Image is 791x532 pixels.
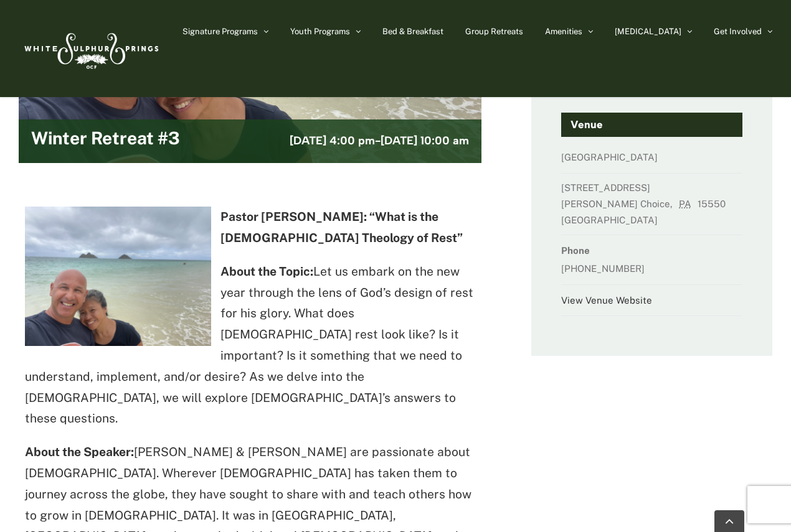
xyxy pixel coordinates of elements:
[220,264,313,278] strong: About the Topic:
[615,27,681,35] span: [MEDICAL_DATA]
[290,27,350,35] span: Youth Programs
[25,445,134,459] strong: About the Speaker:
[19,19,162,78] img: White Sulphur Springs Logo
[561,198,670,209] span: [PERSON_NAME] Choice
[561,241,742,259] dt: Phone
[561,215,661,225] span: [GEOGRAPHIC_DATA]
[382,27,443,35] span: Bed & Breakfast
[545,27,582,35] span: Amenities
[182,27,258,35] span: Signature Programs
[714,27,762,35] span: Get Involved
[25,261,475,430] p: Let us embark on the new year through the lens of God’s design of rest for his glory. What does [...
[561,182,650,193] span: [STREET_ADDRESS]
[220,210,463,245] strong: Pastor [PERSON_NAME]: “What is the [DEMOGRAPHIC_DATA] Theology of Rest”
[561,259,742,284] dd: [PHONE_NUMBER]
[381,134,469,147] span: [DATE] 10:00 am
[561,295,652,306] a: View Venue Website
[290,134,375,147] span: [DATE] 4:00 pm
[290,133,469,149] h3: -
[561,148,742,173] dd: [GEOGRAPHIC_DATA]
[670,198,676,209] span: ,
[698,198,729,209] span: 15550
[679,198,695,209] abbr: Pennsylvania
[561,113,742,138] h4: Venue
[465,27,523,35] span: Group Retreats
[31,129,180,154] h2: Winter Retreat #3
